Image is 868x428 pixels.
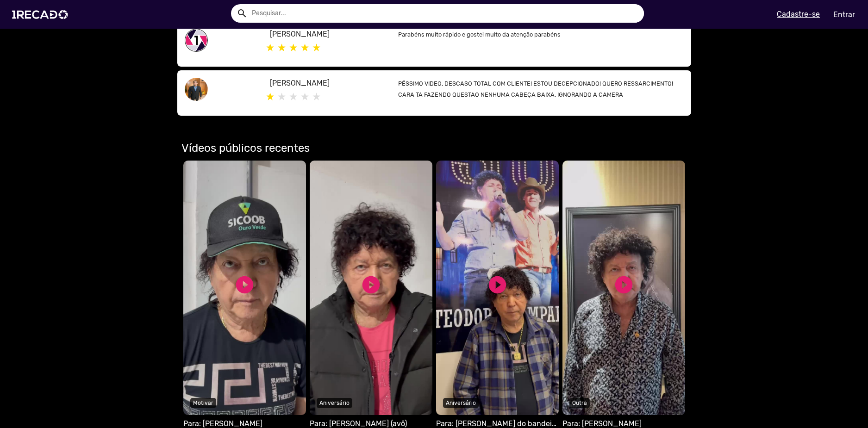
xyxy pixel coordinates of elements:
video: Seu navegador não reproduz vídeo em HTML5 [183,161,306,415]
p: [PERSON_NAME] [270,78,384,89]
p: [PERSON_NAME] [270,29,384,40]
video: Seu navegador não reproduz vídeo em HTML5 [436,161,559,415]
video: Seu navegador não reproduz vídeo em HTML5 [562,161,685,415]
small: PÉSSIMO VIDEO, DESCASO TOTAL COM CLIENTE! ESTOU DECEPCIONADO! QUERO RESSARCIMENTO! CARA TA FAZEND... [398,80,673,98]
img: user%2FAlexis%20ribeiro.jpg [185,78,208,101]
u: Cadastre-se [777,10,820,19]
p: Aniversário [317,398,352,408]
p: Motivar [190,398,216,408]
p: Outra [569,398,590,408]
button: Example home icon [233,5,250,21]
mat-icon: Example home icon [237,8,248,19]
a: play_circle_filled [487,274,508,295]
input: Pesquisar... [245,4,644,23]
video: Seu navegador não reproduz vídeo em HTML5 [310,161,432,415]
a: play_circle_filled [361,274,381,295]
a: play_circle_filled [613,274,634,295]
a: Entrar [827,6,861,23]
img: share-1recado.png [185,29,208,52]
p: Aniversário [443,398,479,408]
a: play_circle_filled [234,274,255,295]
small: Parabéns muito rápido e gostei muito da atenção parabéns [398,31,561,38]
h3: Vídeos públicos recentes [181,142,687,155]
